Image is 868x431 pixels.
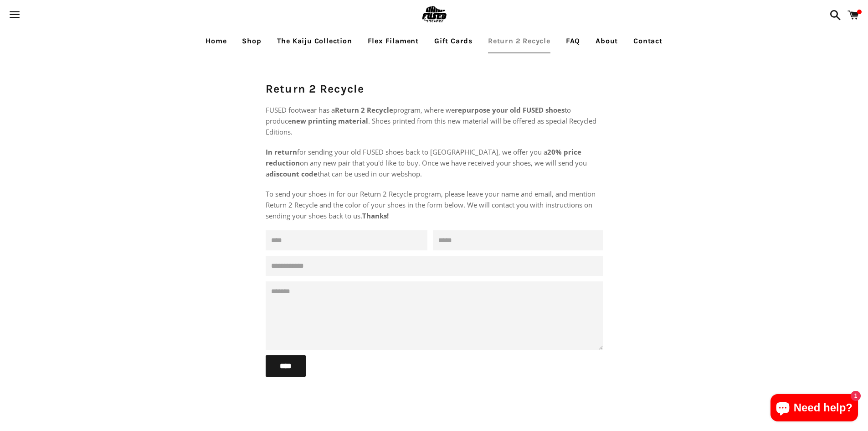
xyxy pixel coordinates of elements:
[481,30,557,52] a: Return 2 Recycle
[266,147,297,156] strong: In return
[427,30,479,52] a: Gift Cards
[199,30,233,52] a: Home
[266,189,596,220] span: To send your shoes in for our Return 2 Recycle program, please leave your name and email, and men...
[270,30,359,52] a: The Kaiju Collection
[292,116,368,125] strong: new printing material
[559,30,587,52] a: FAQ
[768,394,861,424] inbox-online-store-chat: Shopify online store chat
[269,169,318,178] strong: discount code
[627,30,669,52] a: Contact
[361,30,426,52] a: Flex Filament
[266,147,587,178] span: for sending your old FUSED shoes back to [GEOGRAPHIC_DATA], we offer you a on any new pair that y...
[335,105,393,114] strong: Return 2 Recycle
[266,147,581,167] strong: 20% price reduction
[589,30,625,52] a: About
[266,81,603,97] h1: Return 2 Recycle
[362,211,389,220] strong: Thanks!
[266,105,596,136] span: FUSED footwear has a program, where we to produce . Shoes printed from this new material will be ...
[235,30,268,52] a: Shop
[455,105,565,114] strong: repurpose your old FUSED shoes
